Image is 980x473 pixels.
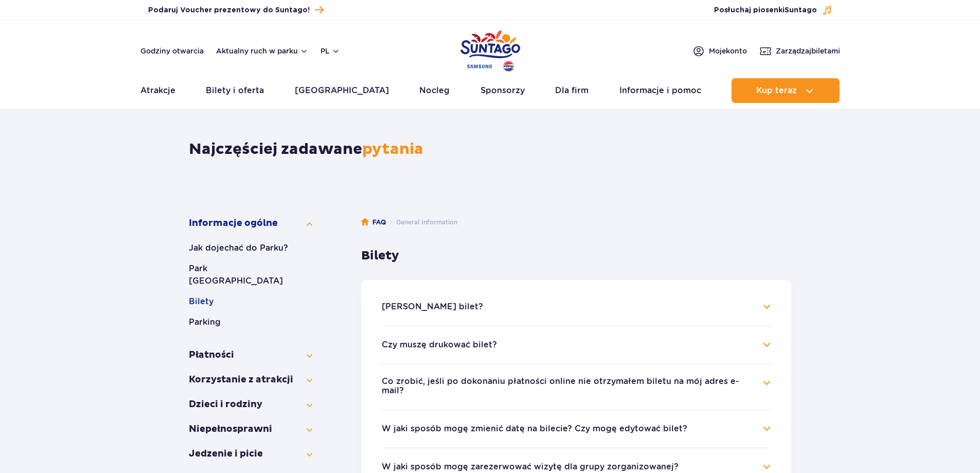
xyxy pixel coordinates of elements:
[189,242,312,254] button: Jak dojechać do Parku?
[206,78,264,103] a: Bilety i oferta
[189,398,312,411] button: Dzieci i rodziny
[148,3,324,17] a: Podaruj Voucher prezentowy do Suntago!
[189,448,312,460] button: Jedzenie i picie
[295,78,389,103] a: [GEOGRAPHIC_DATA]
[382,302,483,311] button: [PERSON_NAME] bilet?
[140,46,204,56] a: Godziny otwarcia
[361,248,791,264] h3: Bilety
[382,462,679,471] button: W jaki sposób mogę zarezerwować wizytę dla grupy zorganizowanej?
[619,78,701,103] a: Informacje i pomoc
[362,139,423,159] span: pytania
[140,78,175,103] a: Atrakcje
[692,45,747,57] a: Mojekonto
[460,26,520,73] a: Park of Poland
[382,340,497,349] button: Czy muszę drukować bilet?
[480,78,525,103] a: Sponsorzy
[189,140,791,159] h1: Najczęściej zadawane
[776,46,840,56] span: Zarządzaj biletami
[785,7,817,14] span: Suntago
[320,46,340,56] button: pl
[148,5,310,15] span: Podaruj Voucher prezentowy do Suntago!
[382,377,755,396] button: Co zrobić, jeśli po dokonaniu płatności online nie otrzymałem biletu na mój adres e-mail?
[189,316,312,328] button: Parking
[361,217,386,227] a: FAQ
[756,86,797,95] span: Kup teraz
[386,217,457,227] li: General Information
[419,78,450,103] a: Nocleg
[189,423,312,435] button: Niepełno­sprawni
[189,217,312,230] button: Informacje ogólne
[732,78,840,103] button: Kup teraz
[216,47,308,55] button: Aktualny ruch w parku
[714,5,817,15] span: Posłuchaj piosenki
[189,262,312,287] button: Park [GEOGRAPHIC_DATA]
[714,5,832,15] button: Posłuchaj piosenkiSuntago
[382,424,687,433] button: W jaki sposób mogę zmienić datę na bilecie? Czy mogę edytować bilet?
[709,46,747,56] span: Moje konto
[189,295,312,308] button: Bilety
[189,374,312,386] button: Korzystanie z atrakcji
[555,78,589,103] a: Dla firm
[189,349,312,361] button: Płatności
[759,45,840,57] a: Zarządzajbiletami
